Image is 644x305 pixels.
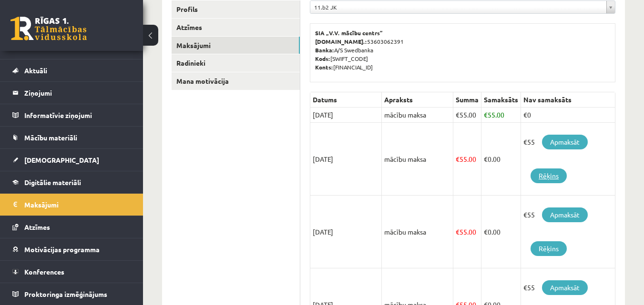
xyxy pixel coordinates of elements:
[382,123,453,196] td: mācību maksa
[484,155,488,163] span: €
[24,267,64,276] span: Konferences
[453,108,481,123] td: 55.00
[481,196,521,268] td: 0.00
[12,283,131,305] a: Proktoringa izmēģinājums
[484,110,488,119] span: €
[310,196,382,268] td: [DATE]
[382,196,453,268] td: mācību maksa
[453,196,481,268] td: 55.00
[481,123,521,196] td: 0.00
[24,245,100,254] span: Motivācijas programma
[24,156,99,164] span: [DEMOGRAPHIC_DATA]
[542,280,588,295] a: Apmaksāt
[24,66,47,75] span: Aktuāli
[12,216,131,238] a: Atzīmes
[315,46,334,54] b: Banka:
[314,1,603,13] span: 11.b2 JK
[521,196,615,268] td: €55
[310,1,615,13] a: 11.b2 JK
[315,29,383,37] b: SIA „V.V. mācību centrs”
[456,227,460,236] span: €
[24,290,107,298] span: Proktoringa izmēģinājums
[12,194,131,216] a: Maksājumi
[172,19,300,36] a: Atzīmes
[12,238,131,260] a: Motivācijas programma
[24,82,131,104] legend: Ziņojumi
[12,82,131,104] a: Ziņojumi
[24,133,77,142] span: Mācību materiāli
[310,92,382,108] th: Datums
[10,17,87,40] a: Rīgas 1. Tālmācības vidusskola
[172,54,300,72] a: Radinieki
[24,104,131,126] legend: Informatīvie ziņojumi
[12,104,131,126] a: Informatīvie ziņojumi
[310,123,382,196] td: [DATE]
[315,55,330,62] b: Kods:
[172,0,300,18] a: Profils
[531,168,567,183] a: Rēķins
[542,207,588,222] a: Apmaksāt
[24,194,131,216] legend: Maksājumi
[453,92,481,108] th: Summa
[12,59,131,81] a: Aktuāli
[521,92,615,108] th: Nav samaksāts
[456,110,460,119] span: €
[542,135,588,149] a: Apmaksāt
[315,29,610,71] p: 53603062391 A/S Swedbanka [SWIFT_CODE] [FINANCIAL_ID]
[12,171,131,193] a: Digitālie materiāli
[12,127,131,148] a: Mācību materiāli
[24,178,81,187] span: Digitālie materiāli
[315,63,333,71] b: Konts:
[521,108,615,123] td: €0
[172,72,300,90] a: Mana motivācija
[453,123,481,196] td: 55.00
[315,38,367,45] b: [DOMAIN_NAME].:
[12,261,131,283] a: Konferences
[382,108,453,123] td: mācību maksa
[481,108,521,123] td: 55.00
[521,123,615,196] td: €55
[481,92,521,108] th: Samaksāts
[382,92,453,108] th: Apraksts
[484,227,488,236] span: €
[310,108,382,123] td: [DATE]
[24,223,50,231] span: Atzīmes
[531,241,567,256] a: Rēķins
[456,155,460,163] span: €
[172,37,300,54] a: Maksājumi
[12,149,131,171] a: [DEMOGRAPHIC_DATA]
